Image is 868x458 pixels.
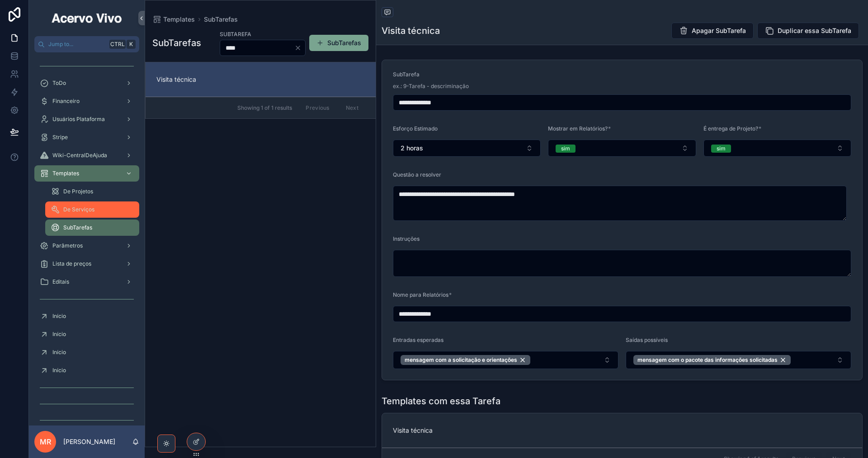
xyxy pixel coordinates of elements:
a: ToDo [34,75,139,91]
span: Usuários Plataforma [52,116,105,123]
span: K [127,41,135,48]
a: Templates [34,165,139,182]
span: ex.: 9-Tarefa - descriminação [393,83,469,90]
span: Stripe [52,134,68,141]
span: De Serviços [63,206,94,213]
button: Select Button [548,140,696,157]
a: SubTarefas [204,15,238,24]
span: Início [52,331,66,338]
span: Questão a resolver [393,171,441,178]
span: 2 horas [401,144,423,153]
span: Lista de preços [52,260,91,267]
h1: Templates com essa Tarefa [382,395,500,407]
button: Select Button [393,140,541,157]
button: Select Button [703,140,851,157]
span: Mostrar em Relatórios? [548,125,608,132]
a: Início [34,326,139,342]
div: sim [561,145,570,153]
span: Financeiro [52,98,80,105]
a: Usuários Plataforma [34,111,139,127]
span: SubTarefa [393,71,420,78]
button: Apagar SubTarefa [671,23,754,39]
a: Templates [152,15,195,24]
span: Jump to... [48,41,106,48]
span: SubTarefas [63,224,92,231]
span: Duplicar essa SubTarefa [778,26,851,35]
a: Visita técnica [146,62,376,97]
a: Lista de preços [34,256,139,272]
a: Início [34,308,139,324]
span: mensagem com a solicitação e orientações [405,356,517,364]
div: scrollable content [29,52,145,425]
a: Financeiro [34,93,139,109]
span: De Projetos [63,188,93,195]
div: sim [717,145,726,153]
span: mensagem com o pacote das informações solicitadas [637,356,778,364]
span: Saídas possíveis [626,336,668,343]
span: ToDo [52,79,66,87]
a: Início [34,362,139,379]
a: Visita técnica [382,413,862,448]
a: Wiki-CentralDeAjuda [34,147,139,164]
span: Esforço Estimado [393,125,438,132]
button: Select Button [393,351,618,369]
span: Showing 1 of 1 results [237,104,292,112]
button: SubTarefas [309,35,368,51]
button: Unselect 127 [401,355,530,365]
a: De Projetos [45,183,139,200]
span: Início [52,313,66,320]
span: Parâmetros [52,242,83,249]
a: Início [34,344,139,360]
button: Duplicar essa SubTarefa [757,23,859,39]
button: Select Button [626,351,851,369]
a: Parâmetros [34,238,139,254]
span: Templates [52,170,79,177]
button: Jump to...CtrlK [34,36,139,52]
button: Unselect 139 [633,355,791,365]
span: Templates [163,15,195,24]
h1: SubTarefas [152,37,201,49]
a: Stripe [34,129,139,145]
a: De Serviços [45,201,139,218]
span: Entradas esperadas [393,336,443,343]
span: Apagar SubTarefa [692,26,746,35]
h1: Visita técnica [382,24,440,37]
span: Início [52,367,66,374]
span: Editais [52,278,69,285]
span: Visita técnica [393,426,851,435]
button: Clear [294,44,305,51]
span: Início [52,349,66,356]
span: Visita técnica [156,75,365,84]
span: Wiki-CentralDeAjuda [52,152,107,159]
a: SubTarefas [45,220,139,236]
img: App logo [50,11,123,25]
p: [PERSON_NAME] [63,437,115,446]
span: Nome para Relatórios [393,291,448,298]
a: Editais [34,274,139,290]
span: Instruções [393,235,420,242]
span: É entrega de Projeto? [703,125,758,132]
label: SubTarefa [220,30,251,38]
span: Ctrl [109,40,126,49]
span: MR [40,436,51,447]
